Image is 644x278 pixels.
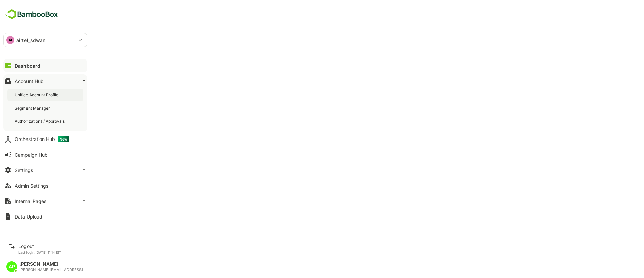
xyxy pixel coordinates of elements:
button: Data Upload [3,210,87,223]
div: AP [6,261,17,272]
div: Data Upload [15,214,42,220]
button: Account Hub [3,74,87,88]
p: Last login: [DATE] 11:14 IST [18,250,61,254]
button: Dashboard [3,59,87,72]
div: Authorizations / Approvals [15,118,66,124]
div: Campaign Hub [15,152,48,158]
div: Dashboard [15,63,40,69]
button: Campaign Hub [3,148,87,161]
p: airtel_sdwan [16,37,46,44]
button: Settings [3,163,87,177]
div: [PERSON_NAME][EMAIL_ADDRESS] [19,268,83,272]
img: BambooboxFullLogoMark.5f36c76dfaba33ec1ec1367b70bb1252.svg [3,8,60,21]
div: Orchestration Hub [15,136,69,142]
div: Internal Pages [15,198,46,204]
div: Settings [15,167,33,173]
div: AI [6,36,14,44]
div: Logout [18,243,61,249]
button: Internal Pages [3,194,87,208]
button: Orchestration HubNew [3,132,87,146]
button: Admin Settings [3,179,87,192]
div: Account Hub [15,78,44,84]
div: Unified Account Profile [15,92,60,98]
span: New [58,136,69,142]
div: Segment Manager [15,105,51,111]
div: AIairtel_sdwan [4,33,87,47]
div: Admin Settings [15,183,48,189]
div: [PERSON_NAME] [19,261,83,267]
